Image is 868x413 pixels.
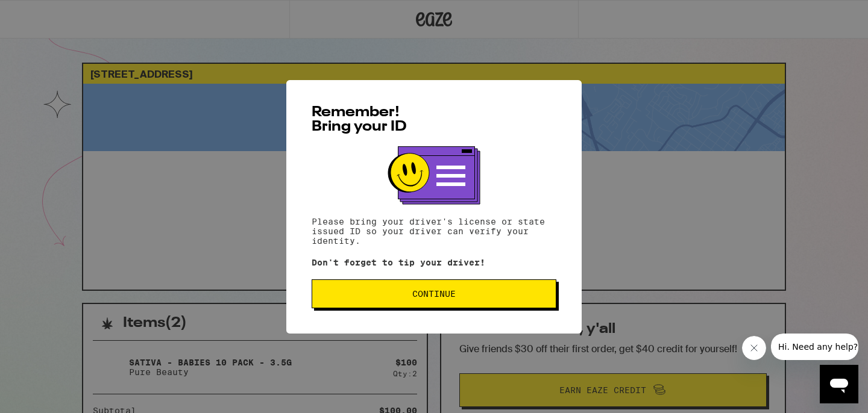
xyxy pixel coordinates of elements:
span: Continue [412,290,456,298]
iframe: Button to launch messaging window [820,365,858,403]
iframe: Message from company [771,334,858,360]
iframe: Close message [742,336,766,360]
p: Don't forget to tip your driver! [312,258,556,267]
p: Please bring your driver's license or state issued ID so your driver can verify your identity. [312,217,556,246]
span: Remember! Bring your ID [312,105,407,134]
button: Continue [312,279,556,308]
